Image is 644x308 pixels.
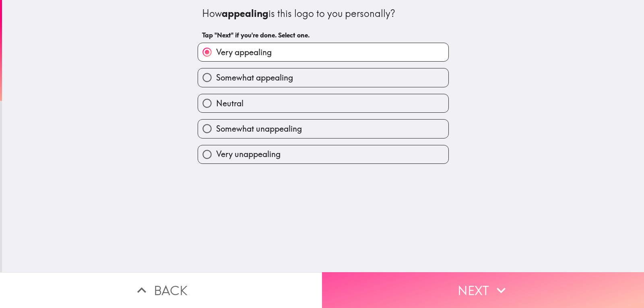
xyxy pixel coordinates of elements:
[198,43,448,61] button: Very appealing
[216,123,302,134] span: Somewhat unappealing
[202,7,444,21] div: How is this logo to you personally?
[322,272,644,308] button: Next
[216,98,244,109] span: Neutral
[216,149,281,160] span: Very unappealing
[198,68,448,87] button: Somewhat appealing
[216,47,272,58] span: Very appealing
[198,120,448,138] button: Somewhat unappealing
[222,7,268,19] b: appealing
[198,94,448,112] button: Neutral
[198,145,448,163] button: Very unappealing
[216,72,293,83] span: Somewhat appealing
[202,31,444,39] h6: Tap "Next" if you're done. Select one.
